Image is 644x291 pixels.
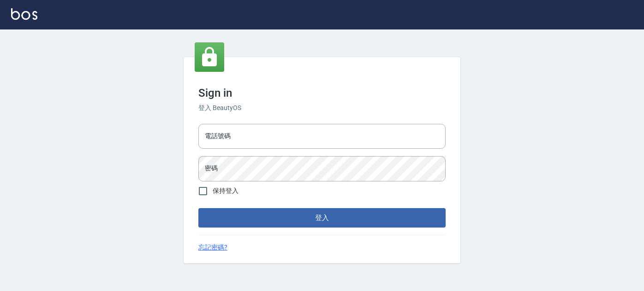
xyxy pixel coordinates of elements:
[198,208,446,227] button: 登入
[213,186,239,196] span: 保持登入
[198,243,227,252] a: 忘記密碼?
[198,103,446,113] h6: 登入 BeautyOS
[198,87,446,99] h3: Sign in
[11,8,37,20] img: Logo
